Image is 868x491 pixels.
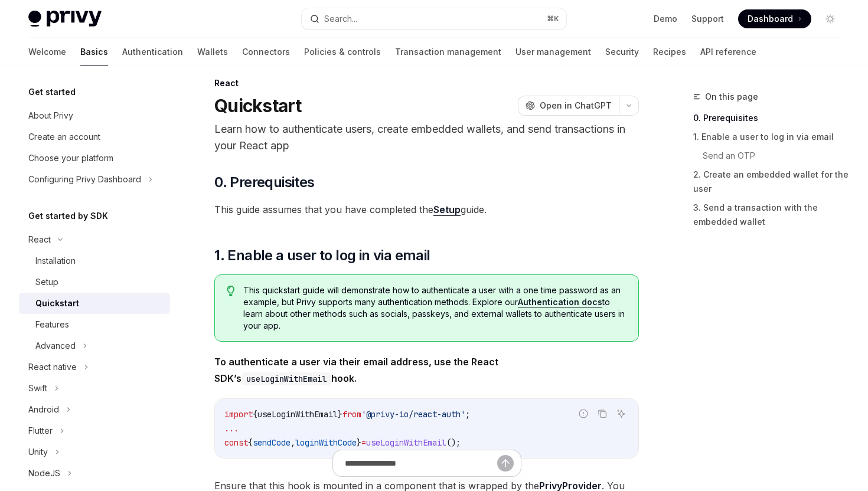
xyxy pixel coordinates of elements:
span: = [361,437,366,448]
a: Welcome [28,38,66,66]
a: Connectors [242,38,290,66]
span: ... [224,423,239,434]
a: Security [605,38,639,66]
a: Choose your platform [19,148,170,169]
div: React [28,233,51,247]
a: Demo [654,13,677,25]
div: Configuring Privy Dashboard [28,172,141,186]
code: useLoginWithEmail [242,372,331,385]
div: Android [28,402,59,417]
span: sendCode [253,437,291,448]
a: Wallets [197,38,228,66]
img: light logo [28,11,102,27]
button: Search...⌘K [302,8,566,30]
span: On this page [705,90,758,104]
span: ; [465,409,470,420]
span: Open in ChatGPT [540,100,612,112]
a: 2. Create an embedded wallet for the user [693,165,849,198]
div: Flutter [28,424,53,438]
span: const [224,437,248,448]
span: '@privy-io/react-auth' [361,409,465,420]
span: useLoginWithEmail [257,409,338,420]
span: import [224,409,253,420]
div: React [214,77,639,89]
h5: Get started by SDK [28,209,108,223]
div: NodeJS [28,466,60,480]
div: Features [35,317,69,332]
a: User management [515,38,591,66]
a: About Privy [19,105,170,126]
div: Search... [324,12,357,26]
span: } [338,409,342,420]
span: (); [446,437,461,448]
span: This quickstart guide will demonstrate how to authenticate a user with a one time password as an ... [243,284,626,332]
div: Swift [28,381,47,395]
a: 3. Send a transaction with the embedded wallet [693,198,849,231]
span: { [253,409,257,420]
strong: To authenticate a user via their email address, use the React SDK’s hook. [214,356,498,384]
h1: Quickstart [214,95,302,116]
button: Copy the contents from the code block [595,406,610,421]
button: Ask AI [614,406,629,421]
p: Learn how to authenticate users, create embedded wallets, and send transactions in your React app [214,121,639,154]
a: Installation [19,250,170,271]
span: 1. Enable a user to log in via email [214,246,430,265]
a: Basics [80,38,108,66]
span: loginWithCode [295,437,357,448]
div: Unity [28,445,48,459]
span: This guide assumes that you have completed the guide. [214,201,639,218]
div: React native [28,360,77,374]
span: 0. Prerequisites [214,173,314,192]
a: Dashboard [738,9,811,28]
a: Recipes [653,38,686,66]
button: Report incorrect code [576,406,591,421]
h5: Get started [28,85,76,99]
span: Dashboard [748,13,793,25]
span: { [248,437,253,448]
a: Create an account [19,126,170,148]
span: ⌘ K [547,14,559,24]
a: Support [691,13,724,25]
a: Send an OTP [703,146,849,165]
a: Quickstart [19,293,170,314]
a: Authentication docs [518,297,602,307]
span: , [291,437,295,448]
a: 1. Enable a user to log in via email [693,127,849,146]
span: useLoginWithEmail [366,437,446,448]
a: Transaction management [395,38,501,66]
div: About Privy [28,109,73,123]
a: Setup [433,204,461,216]
a: API reference [700,38,756,66]
div: Setup [35,275,58,289]
div: Choose your platform [28,151,113,165]
svg: Tip [227,286,235,296]
div: Advanced [35,339,76,353]
a: Setup [19,271,170,293]
a: Features [19,314,170,335]
div: Create an account [28,130,100,144]
span: } [357,437,361,448]
span: from [342,409,361,420]
div: Installation [35,254,76,268]
a: 0. Prerequisites [693,109,849,127]
button: Toggle dark mode [821,9,840,28]
a: Authentication [122,38,183,66]
button: Open in ChatGPT [518,96,619,116]
button: Send message [497,455,514,472]
a: Policies & controls [304,38,381,66]
div: Quickstart [35,296,79,310]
